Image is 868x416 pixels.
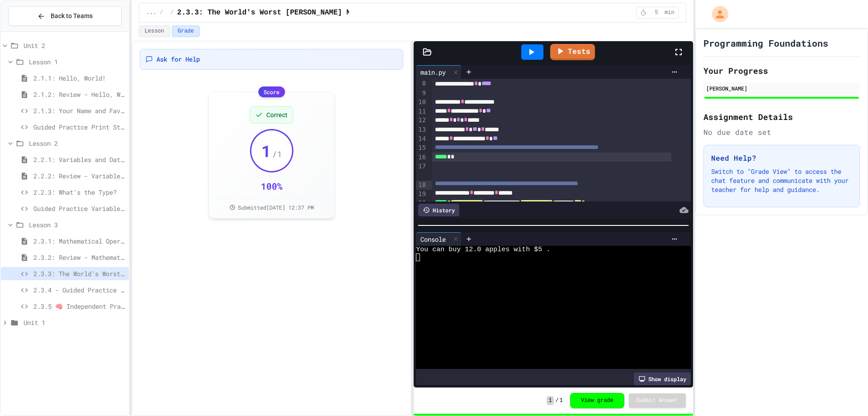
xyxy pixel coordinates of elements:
[416,98,427,107] div: 10
[416,67,450,77] div: main.py
[706,84,857,92] div: [PERSON_NAME]
[416,234,450,244] div: Console
[160,9,163,16] span: /
[416,89,427,98] div: 9
[703,110,860,123] h2: Assignment Details
[238,204,314,211] span: Submitted [DATE] 12:37 PM
[416,107,427,116] div: 11
[416,162,427,181] div: 17
[416,232,462,246] div: Console
[146,9,156,16] span: ...
[416,134,427,143] div: 14
[703,64,860,77] h2: Your Progress
[33,269,125,278] span: 2.3.3: The World's Worst [PERSON_NAME] Market
[416,246,550,253] span: You can buy 12.0 apples with $5 .
[8,6,122,26] button: Back to Teams
[33,253,125,262] span: 2.3.2: Review - Mathematical Operators
[51,11,93,21] span: Back to Teams
[416,190,427,199] div: 19
[33,301,125,311] span: 2.3.5 🧠 Independent Practice
[629,393,686,408] button: Submit Answer
[33,285,125,295] span: 2.3.4 - Guided Practice - Mathematical Operators in Python
[170,9,174,16] span: /
[33,106,125,115] span: 2.1.3: Your Name and Favorite Movie
[665,9,675,16] span: min
[634,373,691,385] div: Show display
[33,122,125,132] span: Guided Practice Print Statement Class Review
[33,204,125,213] span: Guided Practice Variables & Data Types
[29,220,125,230] span: Lesson 3
[550,44,595,60] a: Tests
[33,90,125,99] span: 2.1.2: Review - Hello, World!
[33,155,125,164] span: 2.2.1: Variables and Data Types
[418,204,459,216] div: History
[416,125,427,134] div: 13
[560,397,563,404] span: 1
[416,143,427,153] div: 15
[416,116,427,125] div: 12
[711,167,852,194] p: Switch to "Grade View" to access the chat feature and communicate with your teacher for help and ...
[261,142,271,160] span: 1
[33,187,125,197] span: 2.2.3: What's the Type?
[636,397,679,404] span: Submit Answer
[266,110,288,120] span: Correct
[703,4,731,24] div: My Account
[556,397,559,404] span: /
[33,73,125,83] span: 2.1.1: Hello, World!
[29,57,125,67] span: Lesson 1
[649,9,664,16] span: 5
[416,65,462,79] div: main.py
[416,79,427,88] div: 8
[711,153,852,163] h3: Need Help?
[261,180,283,192] div: 100 %
[29,139,125,148] span: Lesson 2
[24,41,125,50] span: Unit 2
[416,199,427,208] div: 20
[416,153,427,162] div: 16
[177,7,373,18] span: 2.3.3: The World's Worst [PERSON_NAME] Market
[570,393,624,408] button: View grade
[172,25,200,37] button: Grade
[24,318,125,327] span: Unit 1
[258,86,285,97] div: Score
[547,396,553,405] span: 1
[272,148,282,160] span: / 1
[33,171,125,181] span: 2.2.2: Review - Variables and Data Types
[139,25,170,37] button: Lesson
[703,127,860,138] div: No due date set
[33,236,125,246] span: 2.3.1: Mathematical Operators
[416,181,427,190] div: 18
[703,37,828,49] h1: Programming Foundations
[156,55,200,64] span: Ask for Help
